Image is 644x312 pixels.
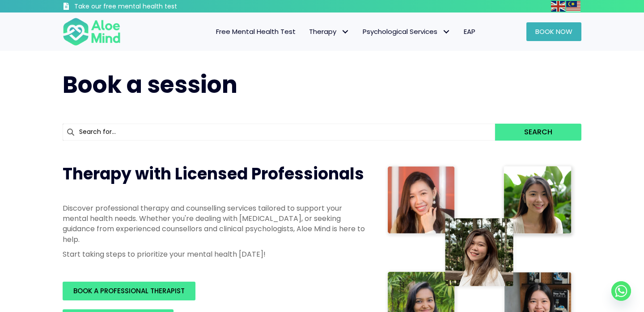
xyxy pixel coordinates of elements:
a: EAP [457,22,482,41]
a: Take our free mental health test [63,2,225,12]
a: TherapyTherapy: submenu [302,22,356,41]
span: EAP [464,27,475,36]
p: Discover professional therapy and counselling services tailored to support your mental health nee... [63,203,367,245]
p: Start taking steps to prioritize your mental health [DATE]! [63,249,367,259]
img: Aloe mind Logo [63,17,121,46]
span: Therapy: submenu [339,25,352,38]
nav: Menu [132,22,482,41]
a: Psychological ServicesPsychological Services: submenu [356,22,457,41]
span: BOOK A PROFESSIONAL THERAPIST [73,286,185,295]
a: BOOK A PROFESSIONAL THERAPIST [63,282,195,300]
img: en [551,1,565,12]
span: Book Now [535,27,572,36]
span: Book a session [63,68,237,101]
a: Malay [566,1,581,11]
a: Free Mental Health Test [209,22,302,41]
img: ms [566,1,580,12]
span: Therapy with Licensed Professionals [63,162,364,185]
span: Psychological Services: submenu [440,25,453,38]
a: Whatsapp [611,281,631,301]
span: Therapy [309,27,349,36]
a: English [551,1,566,11]
span: Free Mental Health Test [216,27,296,36]
input: Search for... [63,124,495,141]
a: Book Now [526,22,581,41]
button: Search [495,124,581,141]
span: Psychological Services [363,27,450,36]
h3: Take our free mental health test [74,2,225,11]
